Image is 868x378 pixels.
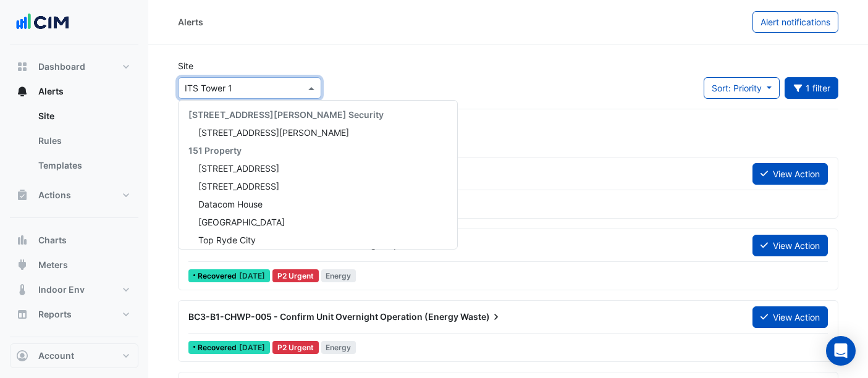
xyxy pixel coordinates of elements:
button: View Action [752,235,828,256]
span: Energy [321,341,356,354]
ng-dropdown-panel: Options list [178,100,458,250]
app-icon: Alerts [16,85,28,98]
a: Templates [28,153,138,178]
span: Indoor Env [38,283,85,296]
span: 151 Property [188,145,242,156]
button: Charts [10,228,138,253]
span: Actions [38,189,71,201]
button: Sort: Priority [704,77,780,99]
span: Alerts [38,85,64,98]
span: Charts [38,234,67,246]
img: Company Logo [15,10,70,35]
span: Energy [321,269,356,282]
span: Account [38,350,74,362]
a: Rules [28,128,138,153]
span: [STREET_ADDRESS] [198,163,279,174]
span: BC3-B1-CHWP-005 - Confirm Unit Overnight Operation (Energy [188,311,458,322]
a: Site [28,104,138,128]
button: View Action [752,306,828,328]
div: Alerts [178,15,203,28]
span: Reports [38,308,72,321]
span: Dashboard [38,61,85,73]
span: [STREET_ADDRESS][PERSON_NAME] Security [188,109,384,120]
button: Account [10,343,138,368]
app-icon: Dashboard [16,61,28,73]
button: Alert notifications [752,11,838,33]
button: Meters [10,253,138,277]
span: Datacom House [198,199,263,209]
button: Indoor Env [10,277,138,302]
button: Alerts [10,79,138,104]
button: View Action [752,163,828,185]
div: P2 Urgent [272,341,319,354]
span: Fri 27-Jun-2025 18:05 AEST [239,343,265,352]
app-icon: Actions [16,189,28,201]
span: Waste) [460,311,502,323]
app-icon: Meters [16,259,28,271]
span: Alert notifications [761,17,830,27]
span: Top Ryde City [198,235,256,245]
app-icon: Indoor Env [16,283,28,296]
label: Site [178,59,193,72]
app-icon: Charts [16,234,28,246]
button: Dashboard [10,54,138,79]
span: Meters [38,259,68,271]
span: [STREET_ADDRESS] [198,181,279,191]
span: Sort: Priority [712,83,762,93]
span: [GEOGRAPHIC_DATA] [198,217,285,227]
button: Actions [10,183,138,208]
span: Recovered [198,344,239,351]
div: Alerts [10,104,138,183]
span: [STREET_ADDRESS][PERSON_NAME] [198,127,349,138]
app-icon: Reports [16,308,28,321]
button: Reports [10,302,138,327]
span: Recovered [198,272,239,280]
div: Open Intercom Messenger [826,336,856,366]
button: 1 filter [785,77,839,99]
span: Fri 27-Jun-2025 21:01 AEST [239,271,265,280]
div: P2 Urgent [272,269,319,282]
